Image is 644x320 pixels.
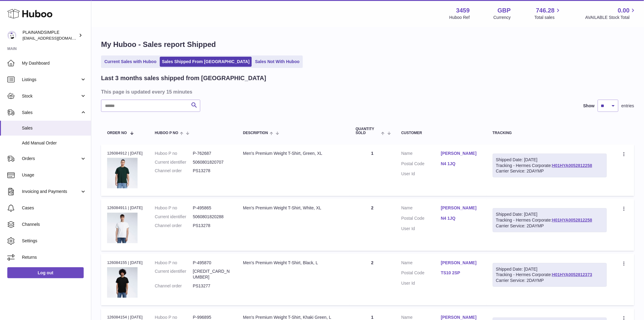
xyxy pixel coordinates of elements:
[193,283,231,289] dd: PS13277
[7,31,16,40] img: internalAdmin-3459@internal.huboo.com
[193,223,231,229] dd: PS13278
[552,218,592,222] a: H01HYA0052812258
[401,161,441,168] dt: Postal Code
[350,144,395,196] td: 1
[350,199,395,251] td: 2
[494,15,511,20] div: Currency
[107,131,127,135] span: Order No
[496,223,604,229] div: Carrier Service: 2DAYMP
[155,223,193,229] dt: Channel order
[155,168,193,174] dt: Channel order
[493,154,607,178] div: Tracking - Hermes Corporate:
[22,125,86,131] span: Sales
[107,213,138,243] img: 34591727345687.jpeg
[107,260,143,265] div: 126084155 | [DATE]
[401,171,441,177] dt: User Id
[155,151,193,156] dt: Huboo P no
[22,254,86,260] span: Returns
[23,36,89,41] span: [EMAIL_ADDRESS][DOMAIN_NAME]
[585,15,637,20] span: AVAILABLE Stock Total
[193,205,231,211] dd: P-495865
[456,6,470,15] strong: 3459
[496,157,604,163] div: Shipped Date: [DATE]
[107,315,143,320] div: 126084154 | [DATE]
[401,270,441,277] dt: Postal Code
[107,158,138,188] img: 34591726480601.jpeg
[621,103,634,109] span: entries
[22,172,86,178] span: Usage
[493,208,607,232] div: Tracking - Hermes Corporate:
[401,226,441,232] dt: User Id
[193,159,231,165] dd: 5060801820707
[243,151,344,156] div: Men's Premium Weight T-Shirt, Green, XL
[441,151,481,156] a: [PERSON_NAME]
[22,156,80,162] span: Orders
[22,189,80,194] span: Invoicing and Payments
[160,57,252,67] a: Sales Shipped From [GEOGRAPHIC_DATA]
[155,283,193,289] dt: Channel order
[155,260,193,266] dt: Huboo P no
[22,140,86,146] span: Add Manual Order
[401,260,441,267] dt: Name
[253,57,302,67] a: Sales Not With Huboo
[22,110,80,116] span: Sales
[498,6,511,15] strong: GBP
[552,163,592,168] a: H01HYA0052812258
[493,263,607,287] div: Tracking - Hermes Corporate:
[243,131,268,135] span: Description
[536,6,555,15] span: 746.28
[193,268,231,280] dd: [CREDIT_CARD_NUMBER]
[155,268,193,280] dt: Current identifier
[356,127,380,135] span: Quantity Sold
[534,15,562,20] span: Total sales
[22,238,86,244] span: Settings
[107,151,143,156] div: 126084912 | [DATE]
[22,60,86,66] span: My Dashboard
[583,103,595,109] label: Show
[401,205,441,212] dt: Name
[22,93,80,99] span: Stock
[155,131,178,135] span: Huboo P no
[22,77,80,83] span: Listings
[243,260,344,266] div: Men's Premium Weight T-Shirt, Black, L
[493,131,607,135] div: Tracking
[441,260,481,266] a: [PERSON_NAME]
[193,260,231,266] dd: P-495870
[401,280,441,286] dt: User Id
[401,215,441,223] dt: Postal Code
[155,159,193,165] dt: Current identifier
[534,6,562,20] a: 746.28 Total sales
[496,212,604,217] div: Shipped Date: [DATE]
[496,278,604,283] div: Carrier Service: 2DAYMP
[441,205,481,211] a: [PERSON_NAME]
[22,205,86,211] span: Cases
[441,270,481,276] a: TS10 2SP
[193,168,231,174] dd: PS13278
[155,214,193,220] dt: Current identifier
[155,205,193,211] dt: Huboo P no
[107,205,143,211] div: 126084911 | [DATE]
[496,266,604,272] div: Shipped Date: [DATE]
[101,74,266,82] h2: Last 3 months sales shipped from [GEOGRAPHIC_DATA]
[101,40,634,49] h1: My Huboo - Sales report Shipped
[23,30,77,41] div: PLAINANDSIMPLE
[193,151,231,156] dd: P-762687
[193,214,231,220] dd: 5060801820288
[496,168,604,174] div: Carrier Service: 2DAYMP
[585,6,637,20] a: 0.00 AVAILABLE Stock Total
[107,267,138,298] img: 34591726049311.jpeg
[441,215,481,221] a: N4 1JQ
[441,161,481,167] a: N4 1JQ
[350,254,395,305] td: 2
[552,272,592,277] a: H01HYA0052812373
[101,88,633,95] h3: This page is updated every 15 minutes
[243,205,344,211] div: Men's Premium Weight T-Shirt, White, XL
[7,267,84,278] a: Log out
[401,131,481,135] div: Customer
[618,6,630,15] span: 0.00
[22,222,86,227] span: Channels
[401,151,441,158] dt: Name
[450,15,470,20] div: Huboo Ref
[102,57,159,67] a: Current Sales with Huboo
